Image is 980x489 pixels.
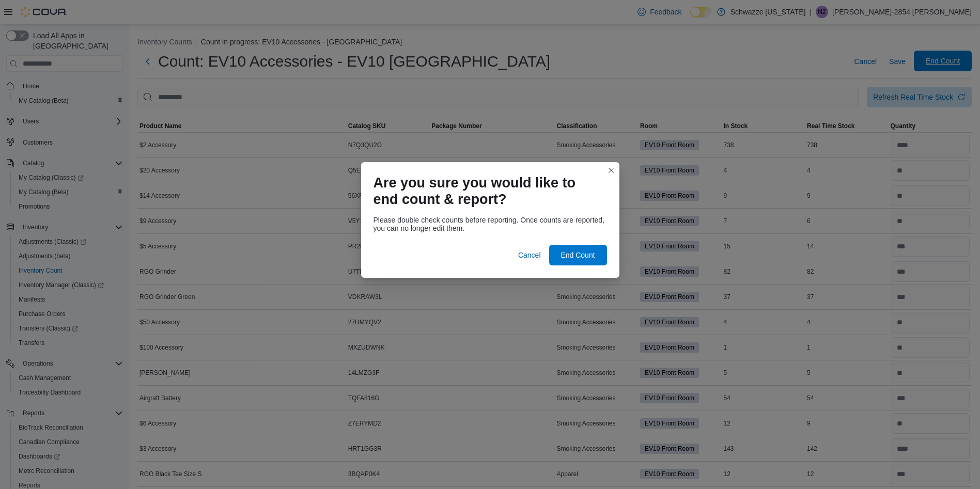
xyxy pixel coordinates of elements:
button: End Count [549,245,607,265]
h1: Are you sure you would like to end count & report? [374,175,599,208]
div: Please double check counts before reporting. Once counts are reported, you can no longer edit them. [374,216,607,232]
button: Closes this modal window [605,164,617,177]
span: End Count [561,250,595,260]
span: Cancel [518,250,541,260]
button: Cancel [514,245,545,265]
